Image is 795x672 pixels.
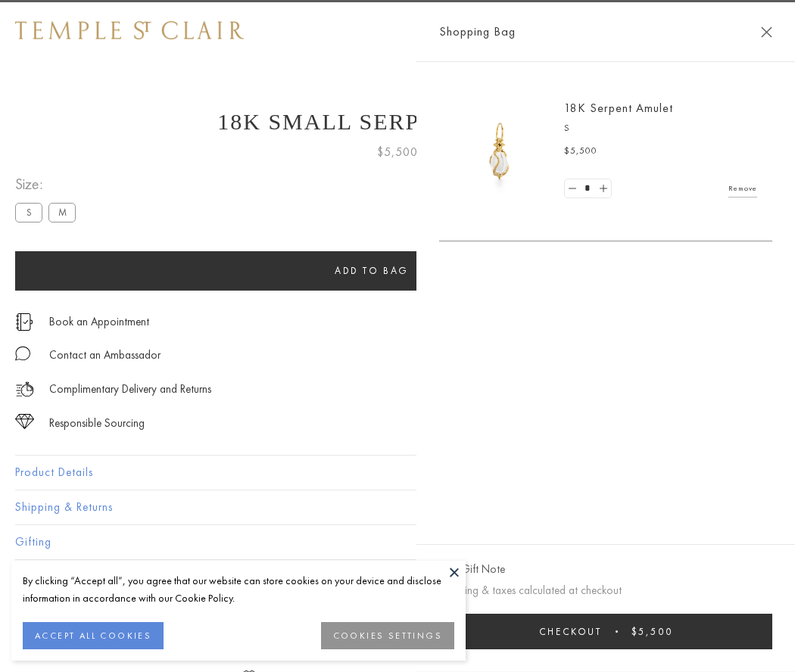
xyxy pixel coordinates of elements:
button: Gifting [15,525,780,559]
span: $5,500 [631,625,673,638]
p: S [564,121,757,136]
span: $5,500 [564,144,597,159]
span: Shopping Bag [439,22,516,42]
img: icon_delivery.svg [15,380,34,399]
span: $5,500 [377,142,418,162]
button: Add to bag [15,251,728,291]
span: Checkout [539,625,602,638]
span: Size: [15,172,82,197]
img: Temple St. Clair [15,21,244,39]
button: ACCEPT ALL COOKIES [23,622,164,649]
a: Remove [728,180,757,197]
button: Shipping & Returns [15,490,780,524]
a: Set quantity to 2 [595,179,610,198]
span: Add to bag [335,264,409,277]
label: S [15,203,42,222]
label: M [48,203,76,222]
a: Set quantity to 0 [565,179,580,198]
a: 18K Serpent Amulet [564,100,673,116]
p: Shipping & taxes calculated at checkout [439,581,772,600]
img: icon_appointment.svg [15,313,33,331]
button: Close Shopping Bag [761,26,772,38]
a: Book an Appointment [49,313,149,330]
p: Complimentary Delivery and Returns [49,380,211,399]
button: Add Gift Note [439,560,505,579]
button: Checkout $5,500 [439,614,772,649]
img: MessageIcon-01_2.svg [15,346,30,361]
div: Contact an Ambassador [49,346,161,365]
img: icon_sourcing.svg [15,414,34,429]
div: By clicking “Accept all”, you agree that our website can store cookies on your device and disclos... [23,572,454,607]
img: P51836-E11SERPPV [454,106,545,197]
div: Responsible Sourcing [49,414,145,433]
h1: 18K Small Serpent Amulet [15,109,780,135]
button: COOKIES SETTINGS [321,622,454,649]
button: Product Details [15,456,780,490]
